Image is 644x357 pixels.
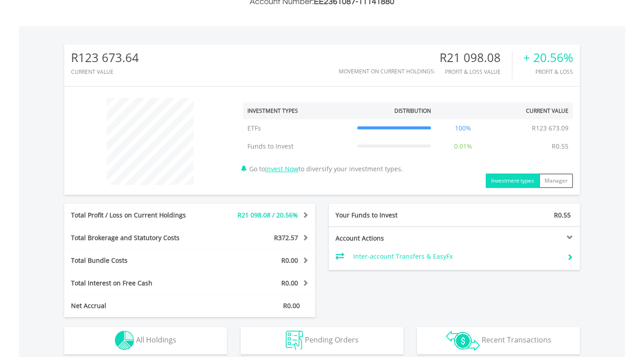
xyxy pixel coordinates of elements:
[286,331,303,350] img: pending_instructions-wht.png
[329,211,455,220] div: Your Funds to Invest
[274,233,298,242] span: R372.57
[547,137,573,155] td: R0.55
[64,327,227,354] button: All Holdings
[243,137,353,155] td: Funds to Invest
[436,119,491,137] td: 100%
[64,279,211,288] div: Total Interest on Free Cash
[265,164,298,173] a: Invest Now
[394,107,431,115] div: Distribution
[281,256,298,265] span: R0.00
[64,211,211,220] div: Total Profit / Loss on Current Holdings
[305,335,359,345] span: Pending Orders
[136,335,176,345] span: All Holdings
[241,327,403,354] button: Pending Orders
[539,174,573,188] button: Manager
[417,327,580,354] button: Recent Transactions
[486,174,540,188] button: Investment types
[64,301,211,310] div: Net Accrual
[440,69,512,75] div: Profit & Loss Value
[527,119,573,137] td: R123 673.09
[440,51,512,64] div: R21 098.08
[237,211,298,219] span: R21 098.08 / 20.56%
[436,137,491,155] td: 0.01%
[523,51,573,64] div: + 20.56%
[115,331,134,350] img: holdings-wht.png
[71,69,139,75] div: CURRENT VALUE
[283,301,300,310] span: R0.00
[446,331,480,351] img: transactions-zar-wht.png
[281,279,298,287] span: R0.00
[353,250,560,263] td: Inter-account Transfers & EasyFx
[339,68,435,74] div: Movement on Current Holdings:
[64,256,211,265] div: Total Bundle Costs
[236,93,580,188] div: Go to to diversify your investment types.
[329,234,455,243] div: Account Actions
[71,51,139,64] div: R123 673.64
[243,102,353,119] th: Investment Types
[64,233,211,242] div: Total Brokerage and Statutory Costs
[490,102,573,119] th: Current Value
[243,119,353,137] td: ETFs
[554,211,571,219] span: R0.55
[482,335,551,345] span: Recent Transactions
[523,69,573,75] div: Profit & Loss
